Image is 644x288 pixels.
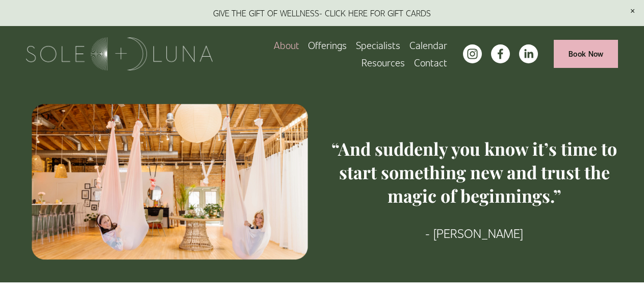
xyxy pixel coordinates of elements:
span: Resources [362,55,405,70]
a: Book Now [554,40,618,68]
a: About [274,36,299,54]
a: Calendar [409,36,447,54]
a: LinkedIn [519,44,538,63]
a: folder dropdown [308,36,347,54]
a: Specialists [356,36,400,54]
h3: “And suddenly you know it’s time to start something new and trust the magic of beginnings.” [331,137,619,207]
img: Sole + Luna [26,37,213,70]
a: folder dropdown [362,54,405,71]
a: facebook-unauth [491,44,510,63]
p: - [PERSON_NAME] [331,224,619,243]
a: instagram-unauth [463,44,482,63]
a: Contact [414,54,447,71]
span: Offerings [308,37,347,53]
